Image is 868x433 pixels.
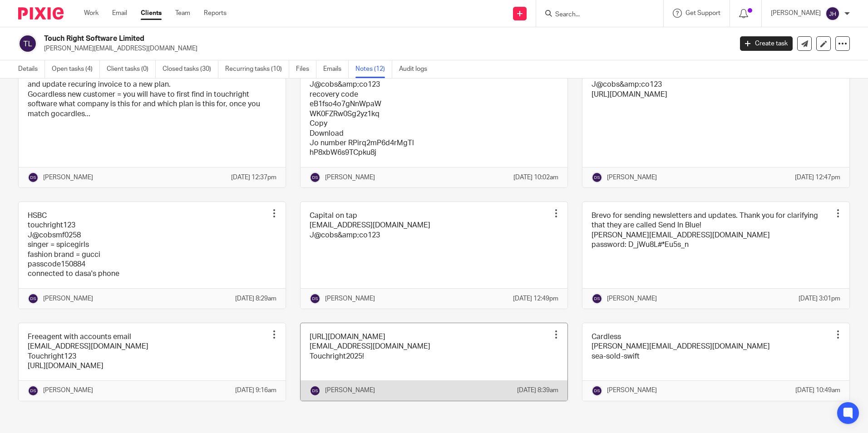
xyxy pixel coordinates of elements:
p: [PERSON_NAME] [325,386,375,395]
img: svg%3E [592,293,602,304]
img: svg%3E [825,6,840,21]
img: svg%3E [310,172,321,183]
a: Notes (12) [355,60,392,78]
p: [DATE] 9:16am [235,386,276,395]
p: [PERSON_NAME] [325,173,375,182]
p: [DATE] 12:47pm [795,173,840,182]
input: Search [554,11,636,19]
p: [PERSON_NAME] [43,386,93,395]
img: svg%3E [592,172,602,183]
a: Recurring tasks (10) [225,60,289,78]
p: [PERSON_NAME] [771,9,821,18]
span: Get Support [686,10,720,16]
a: Work [84,9,99,18]
p: [DATE] 3:01pm [799,294,840,303]
a: Clients [141,9,162,18]
h2: Touch Right Software Limited [44,34,590,44]
p: [PERSON_NAME] [43,173,93,182]
p: [PERSON_NAME] [43,294,93,303]
img: svg%3E [310,293,321,304]
p: [PERSON_NAME] [607,294,657,303]
img: svg%3E [28,293,39,304]
a: Email [112,9,127,18]
a: Emails [323,60,349,78]
a: Reports [204,9,227,18]
a: Open tasks (4) [52,60,100,78]
a: Details [18,60,45,78]
p: [PERSON_NAME] [607,173,657,182]
img: Pixie [18,7,64,20]
p: [DATE] 8:39am [517,386,558,395]
a: Client tasks (0) [107,60,156,78]
a: Create task [740,36,793,51]
img: svg%3E [28,172,39,183]
p: [PERSON_NAME] [607,386,657,395]
p: [PERSON_NAME] [325,294,375,303]
p: [DATE] 12:49pm [513,294,558,303]
p: [DATE] 12:37pm [231,173,276,182]
p: [DATE] 8:29am [235,294,276,303]
img: svg%3E [18,34,37,53]
a: Closed tasks (30) [163,60,218,78]
img: svg%3E [592,385,602,396]
a: Files [296,60,316,78]
p: [DATE] 10:02am [513,173,558,182]
img: svg%3E [28,385,39,396]
a: Audit logs [399,60,434,78]
p: [PERSON_NAME][EMAIL_ADDRESS][DOMAIN_NAME] [44,44,726,53]
p: [DATE] 10:49am [795,386,840,395]
img: svg%3E [310,385,321,396]
a: Team [175,9,190,18]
